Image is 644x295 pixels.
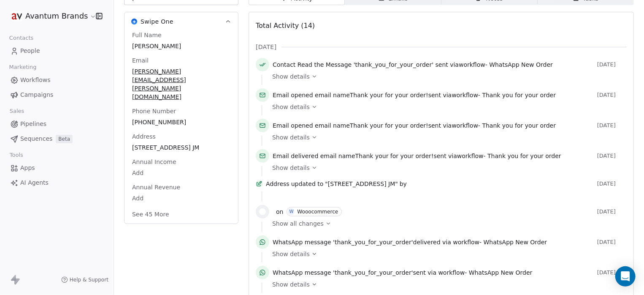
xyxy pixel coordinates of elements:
[6,149,27,161] span: Tools
[132,67,230,101] span: [PERSON_NAME][EMAIL_ADDRESS][PERSON_NAME][DOMAIN_NAME]
[131,19,137,25] img: Swipe One
[597,153,627,159] span: [DATE]
[7,73,107,87] a: Workflows
[400,180,407,188] span: by
[272,133,621,142] a: Show details
[20,76,51,85] span: Workflows
[20,178,49,187] span: AI Agents
[615,266,636,287] div: Open Intercom Messenger
[256,22,315,30] span: Total Activity (14)
[350,122,428,129] span: Thank your for your order!
[597,61,627,68] span: [DATE]
[482,122,556,129] span: Thank you for your order
[355,153,434,159] span: Thank your for your order!
[7,176,107,190] a: AI Agents
[256,43,276,51] span: [DATE]
[272,164,310,172] span: Show details
[124,12,238,31] button: Swipe OneSwipe One
[266,180,290,188] span: Address
[273,61,352,68] span: Contact Read the Message
[597,122,627,129] span: [DATE]
[273,268,533,277] span: ' thank_you_for_your_order ' sent via workflow -
[273,60,553,69] span: ' thank_you_for_your_order ' sent via workflow -
[484,239,547,246] span: WhatsApp New Order
[272,72,621,81] a: Show details
[272,219,324,228] span: Show all changes
[469,269,533,276] span: WhatsApp New Order
[272,103,310,111] span: Show details
[273,238,547,246] span: ' thank_you_for_your_order ' delivered via workflow -
[20,90,53,99] span: Campaigns
[273,153,318,159] span: Email delivered
[132,42,230,50] span: [PERSON_NAME]
[597,269,627,276] span: [DATE]
[350,92,428,98] span: Thank your for your order!
[130,158,178,166] span: Annual Income
[273,269,331,276] span: WhatsApp message
[141,17,173,26] span: Swipe One
[132,169,230,177] span: Add
[5,32,37,44] span: Contacts
[259,208,266,215] img: woocommerce.svg
[127,207,174,222] button: See 45 More
[61,276,108,283] a: Help & Support
[273,121,556,130] span: email name sent via workflow -
[7,117,107,131] a: Pipelines
[130,56,150,65] span: Email
[487,153,561,159] span: Thank you for your order
[130,107,178,115] span: Phone Number
[273,239,331,246] span: WhatsApp message
[56,135,73,143] span: Beta
[6,105,28,117] span: Sales
[273,91,556,99] span: email name sent via workflow -
[597,180,627,187] span: [DATE]
[20,134,52,143] span: Sequences
[272,250,310,258] span: Show details
[273,92,313,98] span: Email opened
[132,118,230,126] span: [PHONE_NUMBER]
[272,72,310,81] span: Show details
[273,122,313,129] span: Email opened
[7,44,107,58] a: People
[12,11,22,21] img: fav-icon-160x160.png
[297,209,338,215] div: Wooocommerce
[124,31,238,224] div: Swipe OneSwipe One
[272,280,310,289] span: Show details
[70,276,108,283] span: Help & Support
[325,180,398,188] span: "[STREET_ADDRESS] JM"
[7,88,107,102] a: Campaigns
[7,161,107,175] a: Apps
[132,143,230,152] span: [STREET_ADDRESS] JM
[597,208,627,215] span: [DATE]
[482,92,556,98] span: Thank you for your order
[20,46,40,55] span: People
[25,11,88,22] span: Avantum Brands
[130,31,163,39] span: Full Name
[273,152,561,160] span: email name sent via workflow -
[272,103,621,111] a: Show details
[597,92,627,98] span: [DATE]
[130,132,157,141] span: Address
[20,120,46,128] span: Pipelines
[272,219,621,228] a: Show all changes
[7,132,107,146] a: SequencesBeta
[272,133,310,142] span: Show details
[10,9,90,23] button: Avantum Brands
[132,194,230,202] span: Add
[272,164,621,172] a: Show details
[291,180,324,188] span: updated to
[5,61,40,74] span: Marketing
[272,280,621,289] a: Show details
[272,250,621,258] a: Show details
[20,164,35,172] span: Apps
[130,183,182,191] span: Annual Revenue
[489,61,553,68] span: WhatsApp New Order
[289,208,293,215] div: W
[276,208,283,216] span: on
[597,239,627,246] span: [DATE]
